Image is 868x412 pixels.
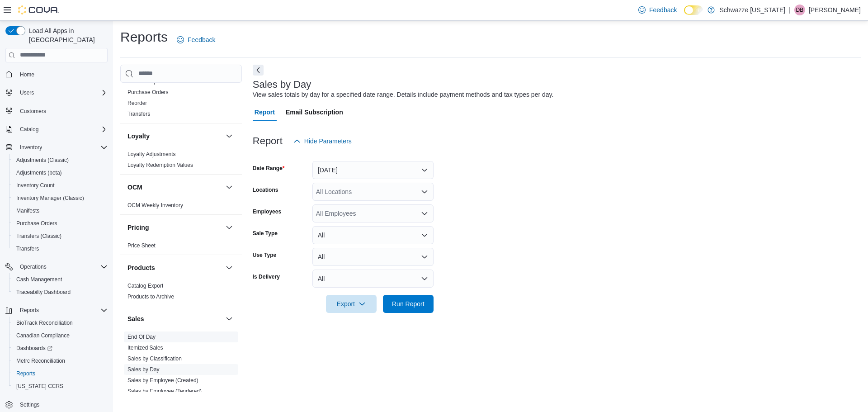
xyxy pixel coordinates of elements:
[2,141,111,154] button: Inventory
[312,270,434,288] button: All
[13,274,66,285] a: Cash Management
[127,132,150,141] h3: Loyalty
[253,79,311,90] h3: Sales by Day
[16,276,62,283] span: Cash Management
[794,5,805,15] div: Duncan Boggess
[383,295,434,313] button: Run Report
[127,334,156,340] a: End Of Day
[188,35,215,44] span: Feedback
[120,149,242,174] div: Loyalty
[9,342,111,355] a: Dashboards
[16,305,42,316] button: Reports
[789,5,791,15] p: |
[2,123,111,136] button: Catalog
[421,188,428,195] button: Open list of options
[635,1,680,19] a: Feedback
[127,263,222,272] button: Products
[13,231,65,242] a: Transfers (Classic)
[290,132,355,150] button: Hide Parameters
[13,218,108,229] span: Purchase Orders
[9,179,111,192] button: Inventory Count
[16,124,108,135] span: Catalog
[9,204,111,217] button: Manifests
[13,155,72,166] a: Adjustments (Classic)
[16,106,50,117] a: Customers
[127,151,176,157] a: Loyalty Adjustments
[127,89,169,96] span: Purchase Orders
[13,343,56,354] a: Dashboards
[127,314,222,323] button: Sales
[326,295,377,313] button: Export
[173,31,219,49] a: Feedback
[20,108,46,115] span: Customers
[16,232,61,240] span: Transfers (Classic)
[224,182,235,193] button: OCM
[16,289,71,296] span: Traceabilty Dashboard
[16,261,50,272] button: Operations
[16,220,57,227] span: Purchase Orders
[20,126,38,133] span: Catalog
[9,154,111,166] button: Adjustments (Classic)
[13,180,58,191] a: Inventory Count
[13,355,108,366] span: Metrc Reconciliation
[127,283,163,289] a: Catalog Export
[312,161,434,179] button: [DATE]
[2,104,111,118] button: Customers
[16,383,63,390] span: [US_STATE] CCRS
[16,305,108,316] span: Reports
[684,5,703,15] input: Dark Mode
[20,71,34,78] span: Home
[127,132,222,141] button: Loyalty
[16,261,108,272] span: Operations
[127,110,150,118] span: Transfers
[127,344,163,351] span: Itemized Sales
[16,142,46,153] button: Inventory
[224,262,235,273] button: Products
[13,330,73,341] a: Canadian Compliance
[13,218,61,229] a: Purchase Orders
[13,205,108,216] span: Manifests
[392,299,425,308] span: Run Report
[9,367,111,380] button: Reports
[224,222,235,233] button: Pricing
[421,210,428,217] button: Open list of options
[16,182,55,189] span: Inventory Count
[127,78,175,85] a: Product Expirations
[16,207,39,214] span: Manifests
[13,167,66,178] a: Adjustments (beta)
[16,87,38,98] button: Users
[16,156,69,164] span: Adjustments (Classic)
[2,86,111,99] button: Users
[13,381,108,392] span: Washington CCRS
[253,208,281,215] label: Employees
[127,242,156,249] span: Price Sheet
[255,103,275,121] span: Report
[13,231,108,242] span: Transfers (Classic)
[2,260,111,273] button: Operations
[127,355,182,362] span: Sales by Classification
[9,329,111,342] button: Canadian Compliance
[9,217,111,230] button: Purchase Orders
[16,399,108,410] span: Settings
[127,162,193,168] a: Loyalty Redemption Values
[253,165,285,172] label: Date Range
[809,5,861,15] p: [PERSON_NAME]
[16,345,52,352] span: Dashboards
[127,345,163,351] a: Itemized Sales
[224,313,235,324] button: Sales
[9,230,111,242] button: Transfers (Classic)
[13,167,108,178] span: Adjustments (beta)
[25,26,108,44] span: Load All Apps in [GEOGRAPHIC_DATA]
[13,330,108,341] span: Canadian Compliance
[253,65,264,76] button: Next
[286,103,343,121] span: Email Subscription
[20,307,39,314] span: Reports
[16,370,35,377] span: Reports
[13,355,69,366] a: Metrc Reconciliation
[127,333,156,341] span: End Of Day
[127,183,142,192] h3: OCM
[120,28,168,46] h1: Reports
[127,388,202,395] span: Sales by Employee (Tendered)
